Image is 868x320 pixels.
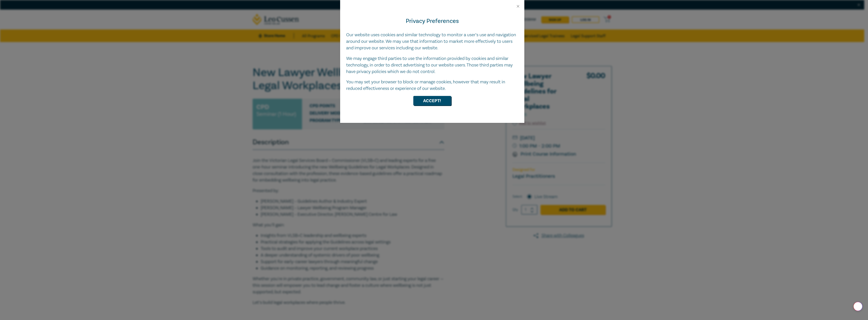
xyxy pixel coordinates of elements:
p: We may engage third parties to use the information provided by cookies and similar technology, in... [346,55,518,75]
p: Our website uses cookies and similar technology to monitor a user’s use and navigation around our... [346,32,518,51]
button: Close [516,4,520,9]
p: You may set your browser to block or manage cookies, however that may result in reduced effective... [346,79,518,92]
button: Accept! [413,96,451,105]
h4: Privacy Preferences [346,17,518,26]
